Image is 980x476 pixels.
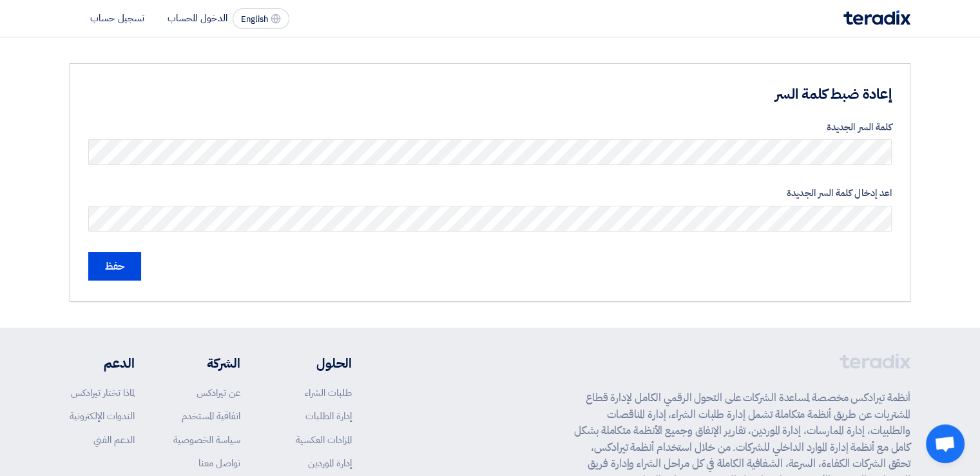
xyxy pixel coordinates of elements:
[168,11,227,25] li: الدخول للحساب
[279,353,352,373] li: الحلول
[173,353,240,373] li: الشركة
[88,120,892,135] label: كلمة السر الجديدة
[308,456,352,470] a: إدارة الموردين
[93,433,135,447] a: الدعم الفني
[90,11,144,25] li: تسجيل حساب
[71,386,135,400] a: لماذا تختار تيرادكس
[197,386,240,400] a: عن تيرادكس
[926,424,965,463] a: دردشة مفتوحة
[241,15,268,24] span: English
[296,433,352,447] a: المزادات العكسية
[173,433,240,447] a: سياسة الخصوصية
[88,252,141,281] input: حفظ
[233,8,289,29] button: English
[182,409,240,423] a: اتفاقية المستخدم
[305,409,352,423] a: إدارة الطلبات
[70,353,135,373] li: الدعم
[305,386,352,400] a: طلبات الشراء
[843,10,910,25] img: Teradix logo
[198,456,240,470] a: تواصل معنا
[70,409,135,423] a: الندوات الإلكترونية
[450,84,892,104] h3: إعادة ضبط كلمة السر
[88,186,892,201] label: اعد إدخال كلمة السر الجديدة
